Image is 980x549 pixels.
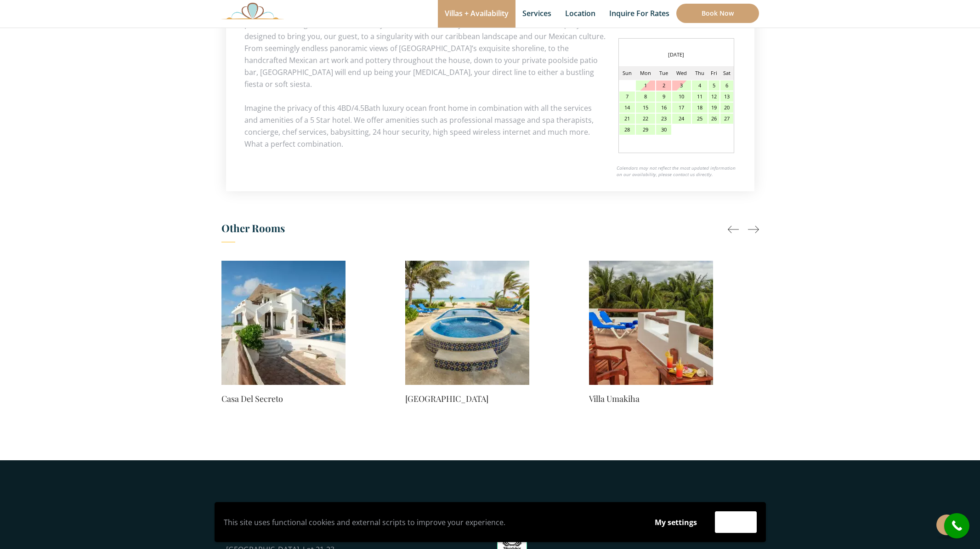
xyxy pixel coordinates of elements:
div: 15 [636,103,655,113]
div: 11 [692,91,708,102]
p: This site uses functional cookies and external scripts to improve your experience. [224,515,637,529]
div: 7 [619,91,635,102]
div: 9 [656,91,671,102]
td: Tue [656,66,672,80]
button: My settings [646,512,706,533]
td: Sun [619,66,636,80]
div: 12 [708,91,719,102]
a: Villa Umakiha [589,392,713,405]
div: 30 [656,125,671,135]
div: 23 [656,114,671,124]
div: 24 [672,114,691,124]
div: 13 [720,91,733,102]
div: 21 [619,114,635,124]
p: Imagine the privacy of this 4BD/4.5Bath luxury ocean front home in combination with all the servi... [244,102,736,150]
h3: Other Rooms [221,219,759,242]
a: [GEOGRAPHIC_DATA] [405,392,529,405]
div: 1 [636,80,655,91]
div: 17 [672,103,691,113]
div: 3 [672,80,691,91]
div: 25 [692,114,708,124]
div: [DATE] [619,48,734,62]
div: 6 [720,80,733,91]
div: 8 [636,91,655,102]
a: Casa Del Secreto [221,392,346,405]
div: 27 [720,114,733,124]
td: Thu [691,66,708,80]
div: 20 [720,103,733,113]
div: 26 [708,114,719,124]
div: 22 [636,114,655,124]
a: Book Now [676,4,759,23]
div: 28 [619,125,635,135]
td: Sat [720,66,733,80]
div: 5 [708,80,719,91]
div: 14 [619,103,635,113]
div: 16 [656,103,671,113]
div: 4 [692,80,708,91]
img: Awesome Logo [221,2,284,19]
div: 18 [692,103,708,113]
div: 10 [672,91,691,102]
button: Accept [715,511,757,533]
div: 2 [656,80,671,91]
div: 29 [636,125,655,135]
td: Wed [672,66,691,80]
td: Fri [708,66,720,80]
td: Mon [635,66,656,80]
div: 19 [708,103,719,113]
i: call [946,515,967,536]
a: call [944,513,969,538]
